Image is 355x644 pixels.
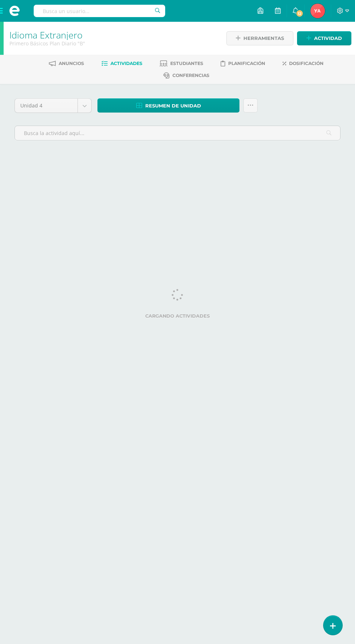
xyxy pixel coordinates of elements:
[243,32,284,45] span: Herramientas
[297,31,351,45] a: Actividad
[9,30,217,40] h1: Idioma Extranjero
[296,9,304,17] span: 12
[160,58,203,69] a: Estudiantes
[15,126,340,140] input: Busca la actividad aquí...
[9,29,83,41] a: Idioma Extranjero
[289,61,323,66] span: Dosificación
[163,70,209,81] a: Conferencias
[9,40,217,47] div: Primero Básicos Plan Diario 'B'
[314,32,342,45] span: Actividad
[226,31,293,45] a: Herramientas
[110,61,142,66] span: Actividades
[49,58,84,69] a: Anuncios
[283,58,323,69] a: Dosificación
[221,58,265,69] a: Planificación
[34,5,165,17] input: Busca un usuario...
[15,99,91,113] a: Unidad 4
[310,4,325,18] img: 1cdec18536d9f5a5b7f2cbf939bcf624.png
[97,98,239,113] a: Resumen de unidad
[59,61,84,66] span: Anuncios
[145,99,201,113] span: Resumen de unidad
[170,61,203,66] span: Estudiantes
[20,99,72,113] span: Unidad 4
[14,313,341,319] label: Cargando actividades
[101,58,142,69] a: Actividades
[228,61,265,66] span: Planificación
[172,73,209,78] span: Conferencias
